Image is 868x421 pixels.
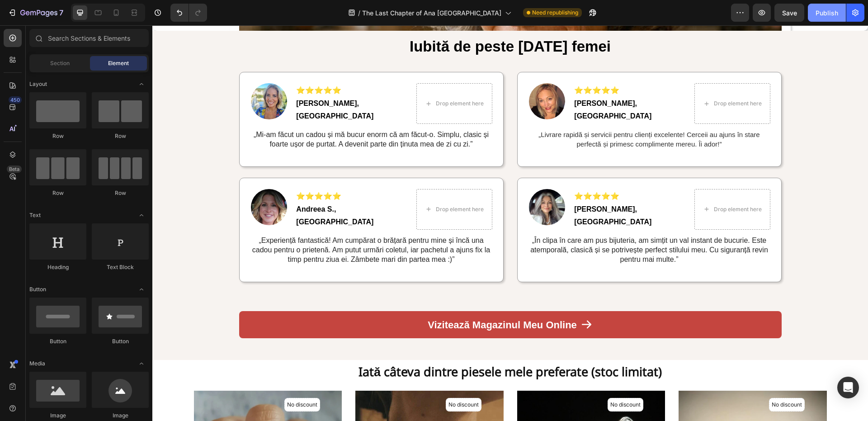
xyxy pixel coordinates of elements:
p: No discount [619,375,650,383]
span: Text [29,211,41,219]
button: Publish [808,4,846,22]
div: Row [92,189,149,197]
div: Drop element here [561,75,609,82]
strong: Iată câteva dintre piesele mele preferate (stoc limitat) [206,338,509,355]
span: Media [29,360,45,368]
p: No discount [458,375,488,383]
span: Toggle open [134,282,149,297]
img: gempages_573392599566516998-3daf263b-7bfa-4fee-8758-72f902d8a502.jpg [377,164,413,200]
strong: [PERSON_NAME], [GEOGRAPHIC_DATA] [422,74,499,95]
span: „Livrare rapidă și servicii pentru clienți excelente! Cerceii au ajuns în stare perfectă și prime... [386,105,607,123]
div: Undo/Redo [170,4,207,22]
p: No discount [296,375,326,383]
div: Row [92,132,149,140]
div: Row [29,132,86,140]
strong: [PERSON_NAME], [GEOGRAPHIC_DATA] [422,180,499,201]
div: Heading [29,263,86,271]
strong: Andreea S., [GEOGRAPHIC_DATA] [144,180,221,201]
div: Image [29,412,86,420]
p: ⭐⭐⭐⭐⭐ [422,59,534,72]
span: Button [29,285,46,293]
div: Button [29,337,86,345]
p: „Mi-am făcut un cadou și mă bucur enorm că am făcut-o. Simplu, clasic și foarte ușor de purtat. A... [99,105,339,124]
div: 450 [9,96,22,104]
img: gempages_573392599566516998-a1c7a633-386b-406c-b8bb-54f2291377e7.jpg [99,164,135,200]
div: Image [92,412,149,420]
span: Element [108,59,129,67]
button: 7 [4,4,67,22]
div: Open Intercom Messenger [837,377,859,398]
span: Layout [29,80,47,88]
img: gempages_573392599566516998-46fc4171-cf17-44c7-a940-c17a13c47aef.jpg [377,58,413,94]
span: Need republishing [532,9,578,17]
div: Drop element here [283,75,331,82]
p: 7 [59,7,63,18]
div: Drop element here [561,180,609,188]
div: Beta [7,166,22,173]
div: Text Block [92,263,149,271]
span: The Last Chapter of Ana [GEOGRAPHIC_DATA] [362,8,501,18]
div: Row [29,189,86,197]
iframe: Design area [152,25,868,421]
span: Section [50,59,70,67]
div: Button [92,337,149,345]
p: No discount [135,375,165,383]
p: „În clipa în care am pus bijuteria, am simțit un val instant de bucurie. Este atemporală, clasică... [377,211,617,239]
button: Save [774,4,804,22]
p: „Experiență fantastică! Am cumpărat o brățară pentru mine și încă una cadou pentru o prietenă. Am... [99,211,339,239]
p: ⭐⭐⭐⭐⭐ [144,165,256,178]
strong: Vizitează magazinul meu online [275,294,425,305]
span: / [358,8,360,18]
div: Drop element here [283,180,331,188]
a: Vizitează magazinul meu online [87,286,629,313]
input: Search Sections & Elements [29,29,149,47]
span: Toggle open [134,77,149,91]
p: ⭐⭐⭐⭐⭐ [422,165,534,178]
span: Toggle open [134,356,149,371]
span: Toggle open [134,208,149,222]
div: Publish [816,8,838,18]
span: Save [782,9,797,17]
